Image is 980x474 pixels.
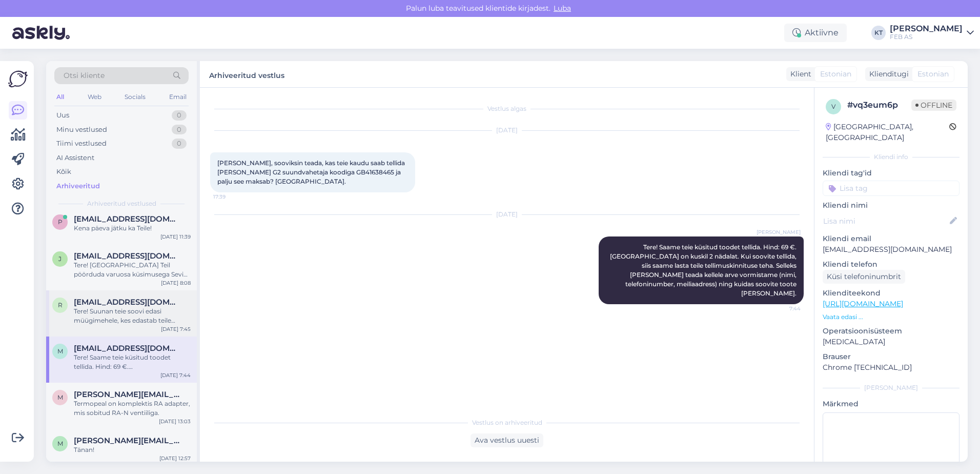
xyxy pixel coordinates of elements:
p: Klienditeekond [823,288,959,299]
p: Chrome [TECHNICAL_ID] [823,362,959,373]
span: Otsi kliente [64,70,105,81]
a: [PERSON_NAME]FEB AS [890,25,974,41]
span: 7:44 [762,305,801,312]
p: Operatsioonisüsteem [823,326,959,337]
span: Arhiveeritud vestlused [87,199,156,208]
span: jaanikaju@gmail.com [74,251,180,261]
div: 0 [172,110,187,121]
span: raivo1404.rr@gmail.com [74,298,180,307]
div: # vq3eum6p [847,99,911,111]
div: [DATE] 12:57 [159,455,191,462]
div: Kõik [56,167,71,177]
span: p [58,218,63,226]
div: Küsi telefoninumbrit [823,270,905,284]
p: Märkmed [823,399,959,409]
span: m [57,440,63,447]
p: Kliendi telefon [823,259,959,270]
div: Tiimi vestlused [56,139,107,149]
div: FEB AS [890,33,963,41]
div: Vestlus algas [210,104,804,113]
a: [URL][DOMAIN_NAME] [823,299,903,308]
span: Vestlus on arhiveeritud [472,418,542,427]
div: Arhiveeritud [56,181,100,191]
div: [DATE] 13:03 [159,418,191,425]
div: [DATE] 8:08 [161,279,191,287]
div: Ava vestlus uuesti [471,433,543,447]
div: 0 [172,125,187,135]
span: [PERSON_NAME], sooviksin teada, kas teie kaudu saab tellida [PERSON_NAME] G2 suundvahetaja koodig... [217,159,406,185]
span: Tere! Saame teie küsitud toodet tellida. Hind: 69 €. [GEOGRAPHIC_DATA] on kuskil 2 nädalat. Kui s... [610,243,798,297]
div: [DATE] [210,126,804,135]
span: 17:39 [213,193,252,201]
div: Kliendi info [823,152,959,162]
p: Kliendi email [823,233,959,244]
input: Lisa nimi [823,215,948,227]
p: [EMAIL_ADDRESS][DOMAIN_NAME] [823,244,959,255]
p: Kliendi nimi [823,200,959,211]
div: Tere! Suunan teie soovi edasi müügimehele, kes edastab teile hinnapakkumise. [74,307,191,325]
div: AI Assistent [56,153,94,163]
div: [DATE] 11:39 [160,233,191,241]
span: monika.parnamets@mail.ee [74,436,180,445]
div: Kena päeva jätku ka Teile! [74,224,191,233]
span: martin@matulen.ee [74,390,180,399]
span: Estonian [820,69,851,80]
span: Estonian [917,69,949,80]
div: Klient [786,69,811,80]
div: KT [871,26,886,40]
div: [DATE] 7:44 [160,371,191,379]
div: 0 [172,139,187,149]
div: [DATE] [210,210,804,219]
span: Offline [911,100,956,111]
span: v [831,103,835,110]
span: j [58,255,62,263]
span: marialeier@gmail.com [74,344,180,353]
div: Email [167,90,189,104]
span: pentcathy@gmail.com [74,214,180,224]
div: Tere! Saame teie küsitud toodet tellida. Hind: 69 €. [GEOGRAPHIC_DATA] on kuskil 2 nädalat. Kui s... [74,353,191,371]
div: Tänan! [74,445,191,455]
div: Uus [56,110,69,121]
div: [GEOGRAPHIC_DATA], [GEOGRAPHIC_DATA] [826,122,949,143]
input: Lisa tag [823,181,959,196]
span: Luba [550,4,574,13]
div: Aktiivne [784,24,847,42]
span: m [57,347,63,355]
div: Web [86,90,104,104]
span: r [58,301,63,309]
div: Klienditugi [865,69,909,80]
span: m [57,393,63,401]
div: All [54,90,66,104]
div: Termopeal on komplektis RA adapter, mis sobitud RA-N ventiiliga. [74,399,191,418]
p: Vaata edasi ... [823,312,959,322]
div: Minu vestlused [56,125,107,135]
p: Kliendi tag'id [823,168,959,179]
div: Tere! [GEOGRAPHIC_DATA] Teil pöörduda varuosa küsimusega Sevi Kodukaubad OÜ [PERSON_NAME]: [URL][... [74,261,191,279]
p: [MEDICAL_DATA] [823,337,959,347]
label: Arhiveeritud vestlus [209,67,284,81]
div: [DATE] 7:45 [161,325,191,333]
p: Brauser [823,351,959,362]
span: [PERSON_NAME] [757,228,801,236]
img: Askly Logo [8,69,28,89]
div: [PERSON_NAME] [890,25,963,33]
div: [PERSON_NAME] [823,383,959,392]
div: Socials [122,90,148,104]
